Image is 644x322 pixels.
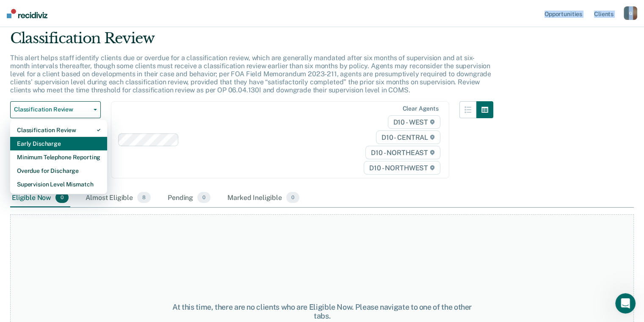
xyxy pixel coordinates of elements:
img: Recidiviz [7,9,47,18]
span: 0 [197,192,210,203]
div: Marked Ineligible0 [226,189,301,207]
span: D10 - CENTRAL [376,130,440,144]
div: Pending0 [166,189,212,207]
button: Classification Review [10,101,101,118]
span: 8 [137,192,151,203]
div: Supervision Level Mismatch [17,178,100,191]
span: D10 - WEST [388,115,440,129]
div: At this time, there are no clients who are Eligible Now. Please navigate to one of the other tabs. [166,303,478,321]
div: Classification Review [10,30,493,54]
div: Early Discharge [17,137,100,150]
span: Classification Review [14,106,90,113]
div: Clear agents [402,105,438,112]
div: Classification Review [17,123,100,137]
button: G [624,6,637,20]
iframe: Intercom live chat [615,293,636,314]
span: 0 [286,192,299,203]
div: Overdue for Discharge [17,164,100,178]
span: D10 - NORTHWEST [364,161,440,175]
div: Almost Eligible8 [84,189,152,207]
span: D10 - NORTHEAST [365,146,440,159]
div: Eligible Now0 [10,189,70,207]
span: 0 [55,192,69,203]
div: Minimum Telephone Reporting [17,150,100,164]
p: This alert helps staff identify clients due or overdue for a classification review, which are gen... [10,54,491,94]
